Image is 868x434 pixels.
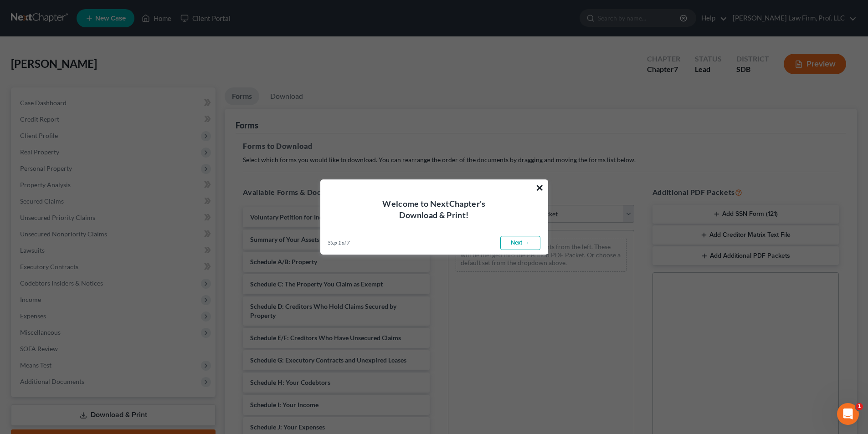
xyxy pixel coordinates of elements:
[856,403,863,410] span: 1
[500,236,540,250] a: Next →
[328,239,349,246] span: Step 1 of 7
[535,180,544,195] button: ×
[332,198,537,221] h4: Welcome to NextChapter's Download & Print!
[837,403,859,425] iframe: Intercom live chat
